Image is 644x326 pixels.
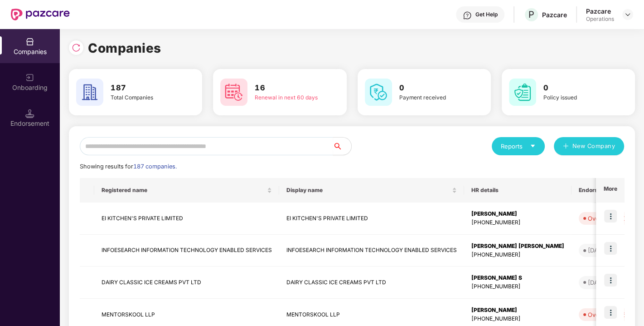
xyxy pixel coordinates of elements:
[25,37,34,46] img: svg+xml;base64,PHN2ZyBpZD0iQ29tcGFuaWVzIiB4bWxucz0iaHR0cDovL3d3dy53My5vcmcvMjAwMC9zdmciIHdpZHRoPS...
[102,187,265,194] span: Registered name
[471,282,564,291] div: [PHONE_NUMBER]
[543,94,610,102] div: Policy issued
[94,235,279,267] td: INFOESEARCH INFORMATION TECHNOLOGY ENABLED SERVICES
[604,306,617,319] img: icon
[579,187,630,194] span: Endorsements
[25,109,34,118] img: svg+xml;base64,PHN2ZyB3aWR0aD0iMTQuNSIgaGVpZ2h0PSIxNC41IiB2aWV3Qm94PSIwIDAgMTYgMTYiIGZpbGw9Im5vbm...
[554,137,624,155] button: plusNew Company
[76,79,103,106] img: svg+xml;base64,PHN2ZyB4bWxucz0iaHR0cDovL3d3dy53My5vcmcvMjAwMC9zdmciIHdpZHRoPSI2MCIgaGVpZ2h0PSI2MC...
[279,267,464,299] td: DAIRY CLASSIC ICE CREAMS PVT LTD
[471,315,564,323] div: [PHONE_NUMBER]
[279,178,464,203] th: Display name
[543,82,610,94] h3: 0
[604,210,617,222] img: icon
[471,251,564,259] div: [PHONE_NUMBER]
[463,11,472,20] img: svg+xml;base64,PHN2ZyBpZD0iSGVscC0zMngzMiIgeG1sbnM9Imh0dHA6Ly93d3cudzMub3JnLzIwMDAvc3ZnIiB3aWR0aD...
[111,82,177,94] h3: 187
[528,9,534,20] span: P
[501,142,536,151] div: Reports
[509,79,536,106] img: svg+xml;base64,PHN2ZyB4bWxucz0iaHR0cDovL3d3dy53My5vcmcvMjAwMC9zdmciIHdpZHRoPSI2MCIgaGVpZ2h0PSI2MC...
[588,246,607,255] div: [DATE]
[220,79,247,106] img: svg+xml;base64,PHN2ZyB4bWxucz0iaHR0cDovL3d3dy53My5vcmcvMjAwMC9zdmciIHdpZHRoPSI2MCIgaGVpZ2h0PSI2MC...
[596,178,624,203] th: More
[94,203,279,235] td: EI KITCHEN'S PRIVATE LIMITED
[475,11,498,18] div: Get Help
[471,218,564,227] div: [PHONE_NUMBER]
[471,306,564,315] div: [PERSON_NAME]
[572,142,615,151] span: New Company
[471,210,564,218] div: [PERSON_NAME]
[94,267,279,299] td: DAIRY CLASSIC ICE CREAMS PVT LTD
[255,94,321,102] div: Renewal in next 60 days
[464,178,571,203] th: HR details
[471,242,564,251] div: [PERSON_NAME] [PERSON_NAME]
[111,94,177,102] div: Total Companies
[279,235,464,267] td: INFOESEARCH INFORMATION TECHNOLOGY ENABLED SERVICES
[80,163,177,170] span: Showing results for
[604,274,617,286] img: icon
[604,242,617,255] img: icon
[563,143,569,150] span: plus
[530,143,536,149] span: caret-down
[133,163,177,170] span: 187 companies.
[72,43,81,52] img: svg+xml;base64,PHN2ZyBpZD0iUmVsb2FkLTMyeDMyIiB4bWxucz0iaHR0cDovL3d3dy53My5vcmcvMjAwMC9zdmciIHdpZH...
[588,310,633,319] div: Overdue - 161d
[286,187,450,194] span: Display name
[25,73,34,82] img: svg+xml;base64,PHN2ZyB3aWR0aD0iMjAiIGhlaWdodD0iMjAiIHZpZXdCb3g9IjAgMCAyMCAyMCIgZmlsbD0ibm9uZSIgeG...
[333,143,351,150] span: search
[279,203,464,235] td: EI KITCHEN'S PRIVATE LIMITED
[11,9,70,20] img: New Pazcare Logo
[542,10,567,19] div: Pazcare
[399,94,465,102] div: Payment received
[399,82,465,94] h3: 0
[624,11,631,18] img: svg+xml;base64,PHN2ZyBpZD0iRHJvcGRvd24tMzJ4MzIiIHhtbG5zPSJodHRwOi8vd3d3LnczLm9yZy8yMDAwL3N2ZyIgd2...
[88,38,161,58] h1: Companies
[586,15,614,23] div: Operations
[471,274,564,282] div: [PERSON_NAME] S
[588,278,607,287] div: [DATE]
[94,178,279,203] th: Registered name
[588,214,629,223] div: Overdue - 60d
[365,79,392,106] img: svg+xml;base64,PHN2ZyB4bWxucz0iaHR0cDovL3d3dy53My5vcmcvMjAwMC9zdmciIHdpZHRoPSI2MCIgaGVpZ2h0PSI2MC...
[255,82,321,94] h3: 16
[586,7,614,15] div: Pazcare
[333,137,352,155] button: search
